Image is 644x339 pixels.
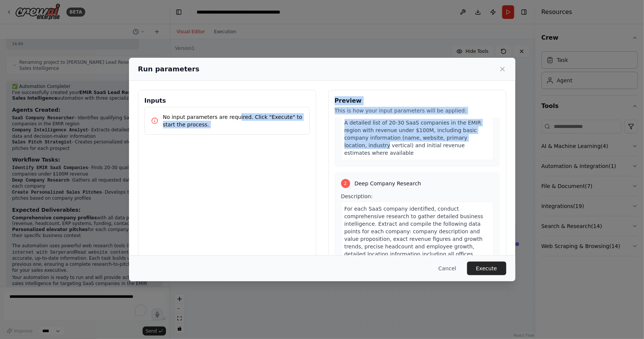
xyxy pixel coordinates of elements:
button: Cancel [432,262,462,275]
div: 2 [341,179,350,188]
p: No input parameters are required. Click "Execute" to start the process. [163,113,303,128]
span: Description: [341,193,373,199]
button: Execute [467,262,506,275]
span: For each SaaS company identified, conduct comprehensive research to gather detailed business inte... [344,206,488,295]
span: Deep Company Research [355,180,421,187]
h3: Preview [335,96,500,105]
p: This is how your input parameters will be applied: [335,107,500,114]
h3: Inputs [144,96,310,105]
span: A detailed list of 20-30 SaaS companies in the EMIR region with revenue under $100M, including ba... [344,120,481,156]
h2: Run parameters [138,64,200,74]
